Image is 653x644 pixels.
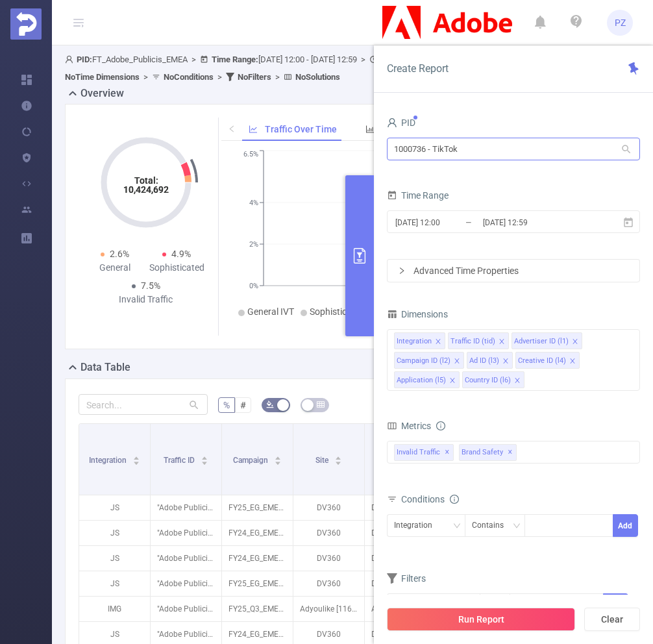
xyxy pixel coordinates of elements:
[398,267,406,275] i: icon: right
[445,445,450,460] span: ✕
[293,597,364,621] p: Adyoulike [11655]
[123,184,169,195] tspan: 10,424,692
[77,55,92,64] b: PID:
[89,456,129,465] span: Integration
[569,358,576,365] i: icon: close
[140,72,152,82] span: >
[514,333,569,350] div: Advertiser ID (l1)
[317,401,325,408] i: icon: table
[487,594,500,615] div: ≥
[335,460,342,464] i: icon: caret-down
[79,597,150,621] p: IMG
[249,199,258,207] tspan: 4%
[388,260,639,282] div: icon: rightAdvanced Time Properties
[435,338,441,346] i: icon: close
[115,293,177,306] div: Invalid Traffic
[450,495,459,504] i: icon: info-circle
[335,454,342,458] i: icon: caret-up
[508,445,513,460] span: ✕
[365,571,436,596] p: DV360_FY25CC_BEH_AA-CustomIntentCompetitor_TR_DSK_BAN_728x90_NA_NA_ROI_NA [9348015]
[315,456,330,465] span: Site
[274,454,282,462] div: Sort
[293,521,364,545] p: DV360
[387,62,449,75] span: Create Report
[212,55,258,64] b: Time Range:
[10,8,42,40] img: Protected Media
[465,372,511,389] div: Country ID (l6)
[275,460,282,464] i: icon: caret-down
[514,377,521,385] i: icon: close
[151,495,221,520] p: "Adobe Publicis Emea Tier 2" [34288]
[394,371,460,388] li: Application (l5)
[511,332,582,349] li: Advertiser ID (l1)
[146,261,208,275] div: Sophisticated
[572,338,578,346] i: icon: close
[387,118,415,128] span: PID
[151,597,221,621] p: "Adobe Publicis Emea Tier 1" [27133]
[188,55,200,64] span: >
[79,571,150,596] p: JS
[79,495,150,520] p: JS
[222,597,293,621] p: FY25_Q3_EMEA_DocumentCloud_AcrobatsGotIt_Progression_Progression_MEA042-CP2Z48W_P42498_NA [279289]
[469,353,499,369] div: Ad ID (l3)
[249,240,258,249] tspan: 2%
[448,332,509,349] li: Traffic ID (tid)
[201,454,208,458] i: icon: caret-up
[397,333,432,350] div: Integration
[249,125,258,134] i: icon: line-chart
[164,72,214,82] b: No Conditions
[394,332,445,349] li: Integration
[387,118,397,128] i: icon: user
[365,546,436,571] p: DV360_FY24EDU_BEH_CustomIntent_ZA_DSK_BAN_728x90 [7938820]
[449,377,456,385] i: icon: close
[365,495,436,520] p: DV360_FY25CC_BEH_CustomIntent_PL_MOB_BAN_300x250_Cookieless-Safari_NA_ROI_NA [9331917]
[151,521,221,545] p: "Adobe Publicis Emea Tier 1" [27133]
[436,421,445,430] i: icon: info-circle
[293,495,364,520] p: DV360
[249,282,258,290] tspan: 0%
[132,454,140,462] div: Sort
[365,521,436,545] p: DV360_FY24CC_BEH_CustomIntent_IT_MOB_BAN_300x250_Cookieless-Safari [8398820]
[201,460,208,464] i: icon: caret-down
[615,10,626,36] span: PZ
[80,86,124,101] h2: Overview
[357,55,369,64] span: >
[334,454,342,462] div: Sort
[247,306,294,317] span: General IVT
[134,175,158,186] tspan: Total:
[394,444,454,461] span: Invalid Traffic
[397,353,450,369] div: Campaign ID (l2)
[450,333,495,350] div: Traffic ID (tid)
[365,597,436,621] p: AdYouLike_FY25AcrobatDemandCreation_PSP_Cohort-AdYouLike-ADC-ACRO-Partner_FR_DSK_ST_1200x627_Stra...
[271,72,284,82] span: >
[79,521,150,545] p: JS
[453,522,461,531] i: icon: down
[79,394,208,415] input: Search...
[499,338,505,346] i: icon: close
[613,514,638,537] button: Add
[243,151,258,159] tspan: 6.5%
[387,421,431,431] span: Metrics
[151,571,221,596] p: "Adobe Publicis Emea Tier 3" [34289]
[141,280,160,291] span: 7.5%
[387,190,449,201] span: Time Range
[164,456,197,465] span: Traffic ID
[518,353,566,369] div: Creative ID (l4)
[293,571,364,596] p: DV360
[80,360,130,375] h2: Data Table
[295,72,340,82] b: No Solutions
[387,608,575,631] button: Run Report
[222,571,293,596] p: FY25_EG_EMEA_Creative_CCM_Acquisition_Buy_4200323233_P36036_Tier3 [271670]
[228,125,236,132] i: icon: left
[133,460,140,464] i: icon: caret-down
[222,495,293,520] p: FY25_EG_EMEA_Creative_CCM_Acquisition_Buy_4200323233_P36036_Tier2 [271278]
[266,401,274,408] i: icon: bg-colors
[394,515,441,536] div: Integration
[502,358,509,365] i: icon: close
[293,546,364,571] p: DV360
[472,515,513,536] div: Contains
[462,371,524,388] li: Country ID (l6)
[222,546,293,571] p: FY24_EG_EMEA_Creative_EDU_Acquisition_Buy_4200323233_P36036 [225039]
[454,358,460,365] i: icon: close
[515,352,580,369] li: Creative ID (l4)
